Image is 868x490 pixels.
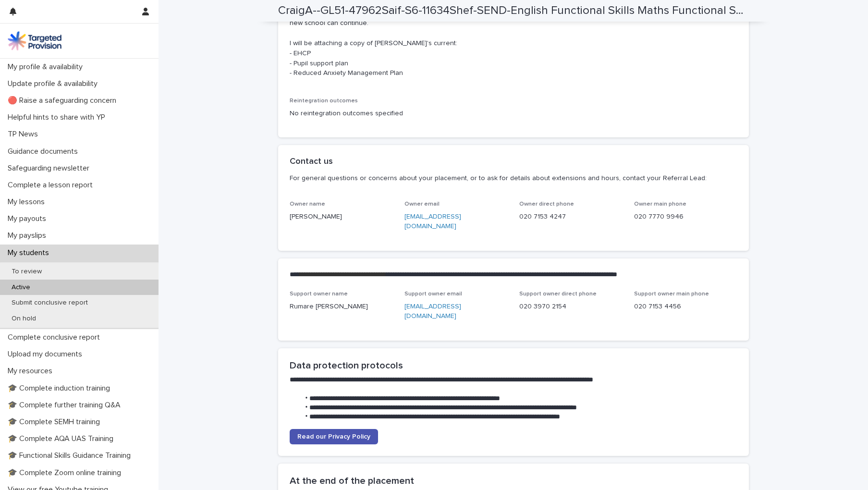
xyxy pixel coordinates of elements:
[4,181,100,190] p: Complete a lesson report
[4,268,49,276] p: To review
[290,360,737,371] h2: Data protection protocols
[290,429,378,444] a: Read our Privacy Policy
[519,212,623,222] p: 020 7153 4247
[404,303,461,320] a: [EMAIL_ADDRESS][DOMAIN_NAME]
[4,113,113,122] p: Helpful hints to share with YP
[634,212,737,222] p: 020 7770 9946
[278,4,745,18] h2: CraigA--GL51-47962Saif-S6-11634Shef-SEND-English Functional Skills Maths Functional Skills-15717
[519,302,623,312] p: 020 3970 2154
[4,315,44,323] p: On hold
[4,417,108,427] p: 🎓 Complete SEMH training
[4,214,54,223] p: My payouts
[4,333,108,342] p: Complete conclusive report
[290,201,325,207] span: Owner name
[290,302,393,312] p: Rumare [PERSON_NAME]
[4,468,129,478] p: 🎓 Complete Zoom online training
[290,174,734,183] p: For general questions or concerns about your placement, or to ask for details about extensions an...
[4,248,57,257] p: My students
[290,98,358,104] span: Reintegration outcomes
[4,147,86,156] p: Guidance documents
[290,109,737,119] p: No reintegration outcomes specified
[634,302,737,312] p: 020 7153 4456
[297,433,370,440] span: Read our Privacy Policy
[4,130,46,139] p: TP News
[290,157,333,167] h2: Contact us
[290,475,737,487] h2: At the end of the placement
[4,401,128,410] p: 🎓 Complete further training Q&A
[404,213,461,230] a: [EMAIL_ADDRESS][DOMAIN_NAME]
[4,164,97,173] p: Safeguarding newsletter
[290,291,348,297] span: Support owner name
[404,291,462,297] span: Support owner email
[404,201,440,207] span: Owner email
[4,434,121,443] p: 🎓 Complete AQA UAS Training
[4,62,90,72] p: My profile & availability
[4,451,138,460] p: 🎓 Functional Skills Guidance Training
[634,291,709,297] span: Support owner main phone
[519,291,597,297] span: Support owner direct phone
[4,350,90,359] p: Upload my documents
[8,31,61,50] img: M5nRWzHhSzIhMunXDL62
[4,197,52,207] p: My lessons
[4,283,38,292] p: Active
[519,201,574,207] span: Owner direct phone
[4,299,96,307] p: Submit conclusive report
[290,212,393,222] p: [PERSON_NAME]
[634,201,686,207] span: Owner main phone
[4,96,124,105] p: 🔴 Raise a safeguarding concern
[4,367,60,376] p: My resources
[4,384,118,393] p: 🎓 Complete induction training
[4,231,54,240] p: My payslips
[4,79,105,88] p: Update profile & availability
